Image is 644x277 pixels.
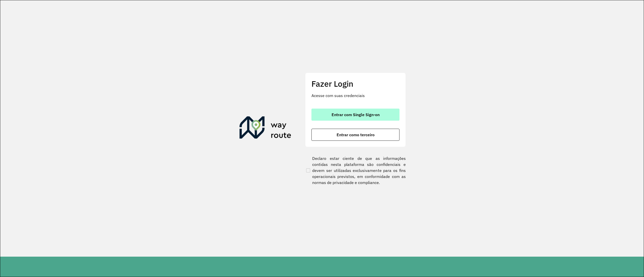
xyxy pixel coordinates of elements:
span: Entrar com Single Sign-on [332,113,380,117]
h2: Fazer Login [311,79,399,88]
button: button [311,109,399,121]
img: Roteirizador AmbevTech [239,116,291,141]
label: Declaro estar ciente de que as informações contidas nesta plataforma são confidenciais e devem se... [305,155,406,186]
p: Acesse com suas credenciais [311,93,399,99]
button: button [311,129,399,141]
span: Entrar como terceiro [337,133,375,137]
